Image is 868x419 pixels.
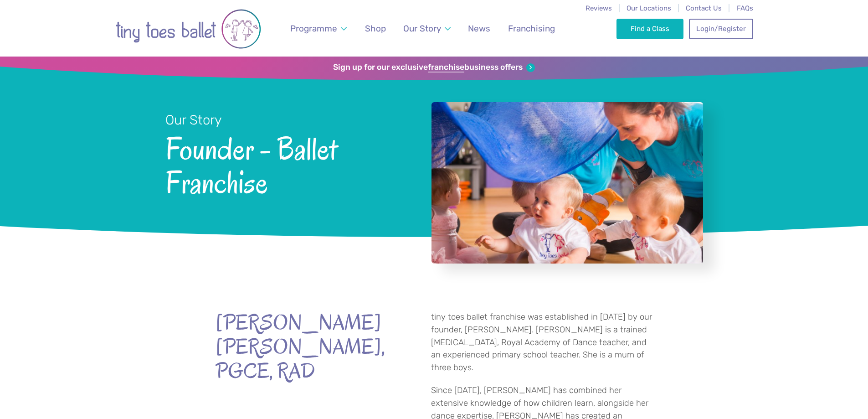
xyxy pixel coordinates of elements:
a: Our Locations [627,4,671,12]
a: Login/Register [689,19,753,39]
small: Our Story [165,112,222,128]
span: Programme [290,23,337,34]
p: tiny toes ballet franchise was established in [DATE] by our founder, [PERSON_NAME]. [PERSON_NAME]... [431,311,653,374]
a: News [464,18,495,39]
strong: [PERSON_NAME] [PERSON_NAME], PGCE, RAD [216,311,380,383]
a: Franchising [503,18,559,39]
span: News [468,23,490,34]
a: Our Story [399,18,455,39]
img: tiny toes ballet [115,6,261,52]
span: Shop [365,23,386,34]
a: Reviews [586,4,612,12]
a: Shop [360,18,390,39]
span: Our Story [403,23,441,34]
span: Founder - Ballet Franchise [165,129,407,200]
a: FAQs [737,4,753,12]
a: Sign up for our exclusivefranchisebusiness offers [333,62,535,72]
strong: franchise [428,62,464,72]
a: Find a Class [616,19,683,39]
a: Programme [286,18,351,39]
span: Franchising [508,23,555,34]
a: Contact Us [686,4,722,12]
